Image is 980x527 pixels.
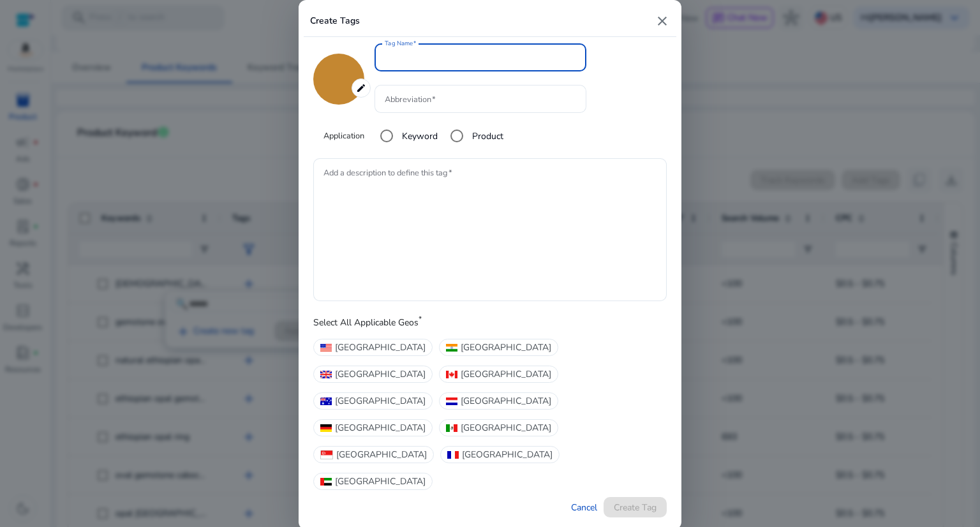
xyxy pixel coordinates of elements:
a: Cancel [571,501,597,514]
mat-icon: edit [352,78,371,98]
label: Product [470,130,503,143]
mat-label: Tag Name [385,40,413,48]
span: [GEOGRAPHIC_DATA] [335,475,426,488]
span: [GEOGRAPHIC_DATA] [461,341,551,354]
h5: Create Tags [310,16,360,27]
span: [GEOGRAPHIC_DATA] [461,367,551,381]
span: [GEOGRAPHIC_DATA] [335,394,426,408]
span: [GEOGRAPHIC_DATA] [461,421,551,434]
mat-label: Application [323,130,364,142]
label: Keyword [399,130,438,143]
span: [GEOGRAPHIC_DATA] [462,448,553,461]
mat-icon: close [655,13,670,29]
span: [GEOGRAPHIC_DATA] [461,394,551,408]
label: Select All Applicable Geos [313,316,422,332]
span: [GEOGRAPHIC_DATA] [336,448,427,461]
span: [GEOGRAPHIC_DATA] [335,341,426,354]
span: [GEOGRAPHIC_DATA] [335,421,426,434]
span: [GEOGRAPHIC_DATA] [335,367,426,381]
